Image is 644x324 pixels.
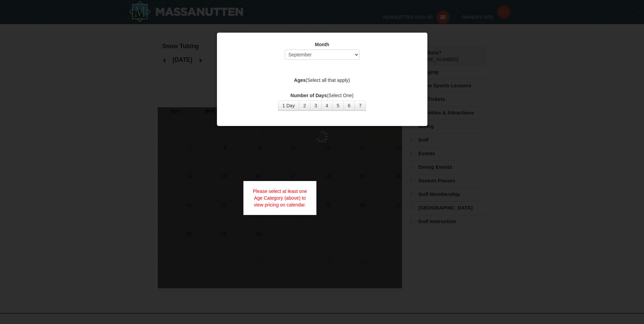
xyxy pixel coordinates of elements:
[225,92,419,99] label: (Select One)
[278,101,299,111] button: 1 Day
[294,77,306,83] strong: Ages
[225,77,419,84] label: (Select all that apply)
[332,101,344,111] button: 5
[291,93,327,98] strong: Number of Days
[315,130,329,143] img: wait gif
[299,101,310,111] button: 2
[315,42,329,47] strong: Month
[310,101,321,111] button: 3
[344,101,355,111] button: 6
[321,101,333,111] button: 4
[354,101,366,111] button: 7
[243,181,317,215] div: Please select at least one Age Category (above) to view pricing on calendar.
